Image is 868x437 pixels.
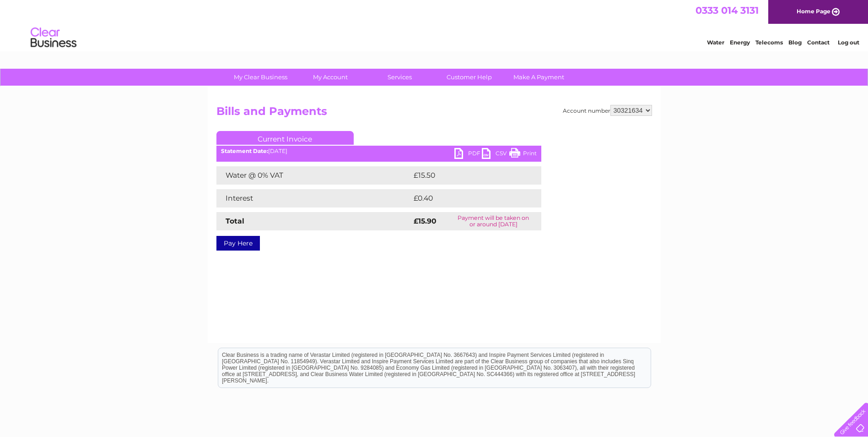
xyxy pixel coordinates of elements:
[216,236,260,251] a: Pay Here
[218,5,651,44] div: Clear Business is a trading name of Verastar Limited (registered in [GEOGRAPHIC_DATA] No. 3667643...
[216,189,411,208] td: Interest
[216,148,541,154] div: [DATE]
[411,166,522,185] td: £15.50
[446,212,541,230] td: Payment will be taken on or around [DATE]
[216,105,652,122] h2: Bills and Payments
[563,105,652,116] div: Account number
[509,148,537,161] a: Print
[221,147,268,154] b: Statement Date:
[362,69,437,86] a: Services
[414,217,437,225] strong: £15.90
[30,24,77,52] img: logo.png
[838,39,859,46] a: Log out
[411,189,520,208] td: £0.40
[431,69,507,86] a: Customer Help
[755,39,783,46] a: Telecoms
[807,39,830,46] a: Contact
[216,131,354,145] a: Current Invoice
[788,39,802,46] a: Blog
[223,69,298,86] a: My Clear Business
[482,148,509,161] a: CSV
[707,39,724,46] a: Water
[216,166,411,185] td: Water @ 0% VAT
[226,217,244,225] strong: Total
[292,69,368,86] a: My Account
[454,148,482,161] a: PDF
[501,69,577,86] a: Make A Payment
[695,5,759,16] a: 0333 014 3131
[730,39,750,46] a: Energy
